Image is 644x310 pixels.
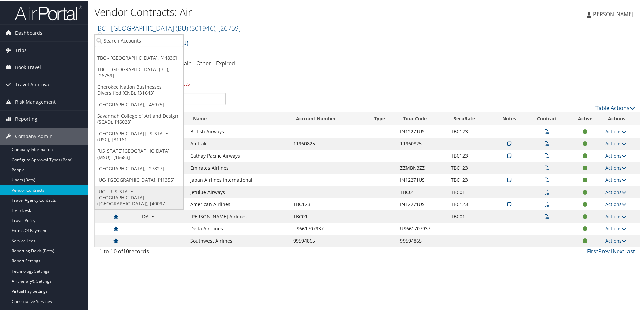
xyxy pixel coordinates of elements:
[15,127,53,144] span: Company Admin
[397,186,448,198] td: TBC01
[448,125,493,137] td: TBC123
[187,137,290,149] td: Amtrak
[15,4,82,20] img: airportal-logo.png
[397,112,448,125] th: Tour Code: activate to sort column ascending
[448,186,493,198] td: TBC01
[95,174,183,185] a: IUC- [GEOGRAPHIC_DATA], [41355]
[587,3,640,24] a: [PERSON_NAME]
[448,112,493,125] th: SecuRate: activate to sort column ascending
[15,24,42,41] span: Dashboards
[187,222,290,234] td: Delta Air Lines
[187,210,290,222] td: [PERSON_NAME] Airlines
[95,98,183,110] a: [GEOGRAPHIC_DATA], [45975]
[397,125,448,137] td: IN12271US
[448,210,493,222] td: TBC01
[187,161,290,173] td: Emirates Airlines
[587,247,598,254] a: First
[137,210,187,222] td: [DATE]
[95,52,183,63] a: TBC - [GEOGRAPHIC_DATA], [44836]
[598,247,610,254] a: Prev
[624,247,635,254] a: Last
[99,247,226,258] div: 1 to 10 of records
[493,112,525,125] th: Notes: activate to sort column ascending
[397,198,448,210] td: IN12271US
[290,210,368,222] td: TBC01
[187,186,290,198] td: JetBlue Airways
[448,173,493,186] td: TBC123
[368,112,397,125] th: Type: activate to sort column ascending
[94,74,640,92] div: There is
[605,200,626,207] a: Actions
[602,112,640,125] th: Actions
[95,34,183,46] input: Search Accounts
[15,93,56,110] span: Risk Management
[190,23,215,32] span: ( 301946 )
[95,145,183,162] a: [US_STATE][GEOGRAPHIC_DATA] (MSU), [16683]
[216,59,235,66] a: Expired
[448,161,493,173] td: TBC123
[448,149,493,161] td: TBC123
[15,41,27,58] span: Trips
[605,237,626,243] a: Actions
[610,247,613,254] a: 1
[397,222,448,234] td: US661707937
[95,81,183,98] a: Cherokee Nation Businesses Diversified (CNB), [31643]
[605,152,626,158] a: Actions
[448,198,493,210] td: TBC123
[605,140,626,146] a: Actions
[605,128,626,134] a: Actions
[605,213,626,219] a: Actions
[187,112,290,125] th: Name: activate to sort column ascending
[290,112,368,125] th: Account Number: activate to sort column ascending
[187,125,290,137] td: British Airways
[94,23,241,32] a: TBC - [GEOGRAPHIC_DATA] (BU)
[187,234,290,246] td: Southwest Airlines
[397,173,448,186] td: IN12271US
[15,110,37,127] span: Reporting
[605,225,626,231] a: Actions
[94,4,458,19] h1: Vendor Contracts: Air
[123,247,129,254] span: 10
[397,234,448,246] td: 99594865
[397,161,448,173] td: ZZMBN3ZZ
[569,112,602,125] th: Active: activate to sort column ascending
[95,110,183,127] a: Savannah College of Art and Design (SCAD), [46028]
[95,162,183,174] a: [GEOGRAPHIC_DATA], [27827]
[95,63,183,81] a: TBC - [GEOGRAPHIC_DATA] (BU), [26759]
[595,104,635,111] a: Table Actions
[605,176,626,182] a: Actions
[290,137,368,149] td: 11960825
[397,137,448,149] td: 11960825
[290,234,368,246] td: 99594865
[196,59,211,66] a: Other
[525,112,569,125] th: Contract: activate to sort column ascending
[95,127,183,145] a: [GEOGRAPHIC_DATA][US_STATE] (USC), [31161]
[290,222,368,234] td: US661707937
[15,58,41,75] span: Book Travel
[290,198,368,210] td: TBC123
[215,23,241,32] span: , [ 26759 ]
[95,185,183,209] a: IUC - [US_STATE][GEOGRAPHIC_DATA] ([GEOGRAPHIC_DATA]), [40097]
[15,76,51,92] span: Travel Approval
[605,188,626,195] a: Actions
[187,149,290,161] td: Cathay Pacific Airways
[187,173,290,186] td: Japan Airlines International
[187,198,290,210] td: American Airlines
[613,247,624,254] a: Next
[605,164,626,170] a: Actions
[591,10,633,17] span: [PERSON_NAME]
